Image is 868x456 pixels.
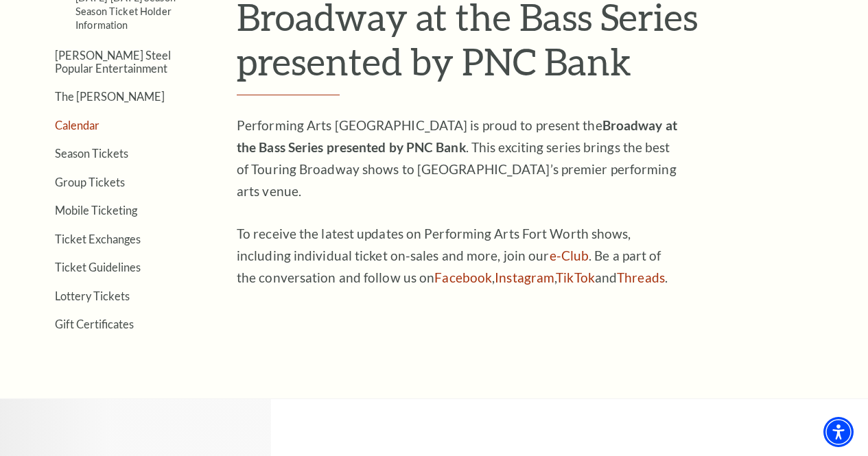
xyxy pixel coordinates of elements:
a: Ticket Exchanges [55,232,141,245]
a: Instagram - open in a new tab [495,269,554,285]
a: e-Club [550,248,589,263]
strong: Broadway at the Bass Series presented by PNC Bank [237,117,677,155]
a: Gift Certificates [55,317,134,331]
a: Facebook - open in a new tab [434,269,492,285]
a: Season Tickets [55,147,128,160]
p: To receive the latest updates on Performing Arts Fort Worth shows, including individual ticket on... [237,223,683,289]
a: Group Tickets [55,176,125,189]
a: The [PERSON_NAME] [55,90,165,103]
a: Mobile Ticketing [55,204,137,217]
a: Threads - open in a new tab [617,269,665,285]
a: Calendar [55,119,99,132]
p: Performing Arts [GEOGRAPHIC_DATA] is proud to present the . This exciting series brings the best ... [237,115,683,202]
a: TikTok - open in a new tab [556,269,595,285]
a: [PERSON_NAME] Steel Popular Entertainment [55,49,171,75]
a: Lottery Tickets [55,289,130,302]
a: Ticket Guidelines [55,261,141,274]
a: Season Ticket Holder Information [75,5,172,31]
div: Accessibility Menu [823,417,854,447]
